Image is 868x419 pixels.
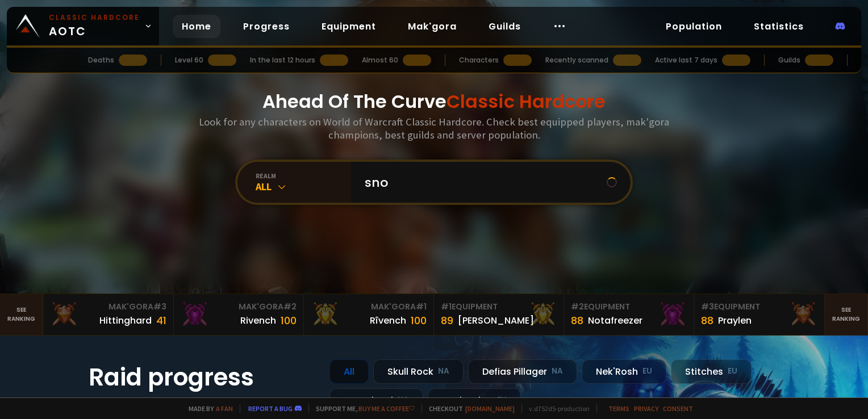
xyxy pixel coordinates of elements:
div: All [256,180,351,193]
div: Soulseeker [428,388,521,413]
a: Buy me a coffee [358,404,415,413]
span: Classic Hardcore [446,89,606,114]
span: Support me, [308,404,415,413]
span: Made by [182,404,233,413]
small: EU [497,395,507,406]
div: Notafreezer [588,313,642,328]
span: Checkout [422,404,515,413]
div: Hittinghard [99,313,152,328]
div: Mak'Gora [181,301,297,313]
span: # 3 [153,301,166,312]
div: Skull Rock [373,359,464,384]
a: Seeranking [825,294,868,335]
div: Nek'Rosh [582,359,666,384]
div: Doomhowl [329,388,423,413]
div: Active last 7 days [655,55,717,65]
small: NA [552,366,563,377]
div: Defias Pillager [468,359,577,384]
span: # 3 [701,301,714,312]
a: Statistics [745,15,813,38]
div: Recently scanned [545,55,608,65]
div: In the last 12 hours [250,55,315,65]
h1: Ahead Of The Curve [262,88,606,115]
div: [PERSON_NAME] [458,313,534,328]
div: Deaths [88,55,114,65]
div: Guilds [778,55,800,65]
a: #2Equipment88Notafreezer [564,294,694,335]
span: AOTC [49,12,140,40]
a: Progress [234,15,299,38]
a: Privacy [634,404,658,413]
div: Praylen [718,313,752,328]
a: Mak'Gora#3Hittinghard41 [43,294,173,335]
div: 100 [411,313,427,328]
h1: Raid progress [89,359,316,395]
span: v. d752d5 - production [521,404,590,413]
a: Report a bug [248,404,293,413]
div: 88 [571,313,583,328]
span: # 2 [283,301,297,312]
a: Guilds [479,15,530,38]
div: Mak'Gora [311,301,427,313]
div: Mak'Gora [50,301,166,313]
span: # 1 [441,301,452,312]
a: a fan [216,404,233,413]
small: NA [438,366,449,377]
div: Characters [459,55,499,65]
div: 41 [156,313,166,328]
a: Classic HardcoreAOTC [7,7,159,45]
div: Level 60 [175,55,203,65]
div: Rivench [240,313,276,328]
a: #3Equipment88Praylen [694,294,824,335]
a: Population [657,15,731,38]
a: Mak'gora [399,15,466,38]
small: NA [398,395,409,406]
small: EU [728,366,737,377]
a: Home [173,15,220,38]
a: Mak'Gora#2Rivench100 [174,294,304,335]
div: Almost 60 [362,55,398,65]
div: 100 [281,313,297,328]
input: Search a character... [358,162,607,203]
a: Terms [608,404,629,413]
a: [DOMAIN_NAME] [465,404,515,413]
div: Equipment [441,301,557,313]
div: Equipment [571,301,687,313]
div: 88 [701,313,713,328]
div: Equipment [701,301,817,313]
a: Mak'Gora#1Rîvench100 [304,294,434,335]
div: Rîvench [370,313,406,328]
h3: Look for any characters on World of Warcraft Classic Hardcore. Check best equipped players, mak'g... [194,115,674,141]
div: 89 [441,313,453,328]
a: Consent [663,404,693,413]
small: Classic Hardcore [49,12,140,23]
div: All [329,359,369,384]
span: # 1 [416,301,427,312]
small: EU [642,366,652,377]
a: #1Equipment89[PERSON_NAME] [434,294,564,335]
div: Stitches [671,359,752,384]
a: Equipment [312,15,385,38]
div: realm [256,171,351,180]
span: # 2 [571,301,584,312]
